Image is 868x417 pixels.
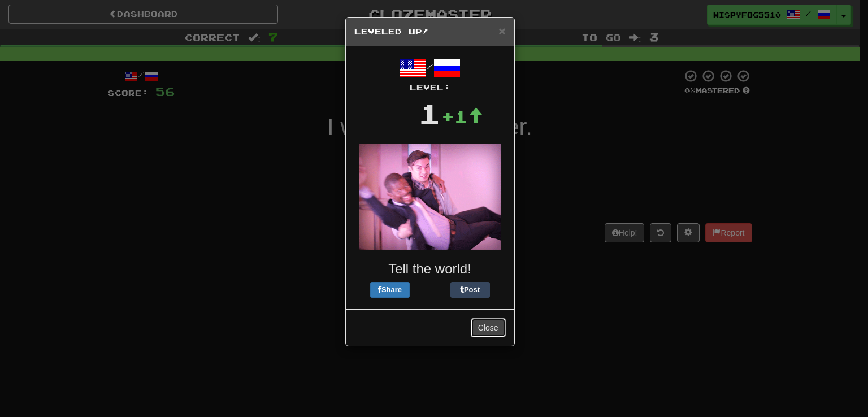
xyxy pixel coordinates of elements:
button: Share [370,282,410,298]
h5: Leveled Up! [354,26,506,37]
div: 1 [418,93,441,133]
div: / [354,55,506,93]
button: Close [471,318,506,337]
img: spinning-7b6715965d7e0220b69722fa66aa21efa1181b58e7b7375ebe2c5b603073e17d.gif [359,144,501,250]
div: Level: [354,82,506,93]
h3: Tell the world! [354,262,506,276]
iframe: X Post Button [410,282,450,298]
button: Post [450,282,490,298]
span: × [498,24,505,37]
div: +1 [441,105,483,128]
button: Close [498,25,505,37]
